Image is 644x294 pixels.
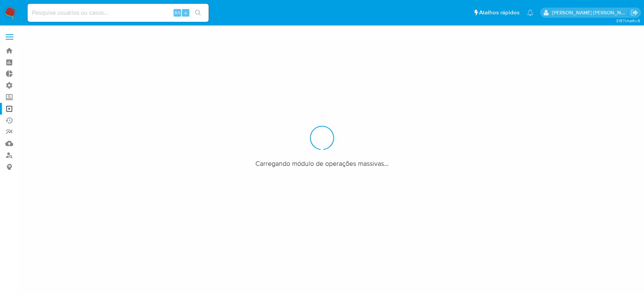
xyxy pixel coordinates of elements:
input: Pesquise usuários ou casos... [28,8,209,18]
a: Notificações [527,9,533,16]
a: Sair [630,9,638,17]
span: Carregando módulo de operações massivas... [255,159,389,168]
span: s [184,9,187,16]
p: andrea.asantos@mercadopago.com.br [552,9,628,16]
span: Atalhos rápidos [479,9,520,17]
button: search-icon [190,8,206,18]
span: Alt [174,9,180,16]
